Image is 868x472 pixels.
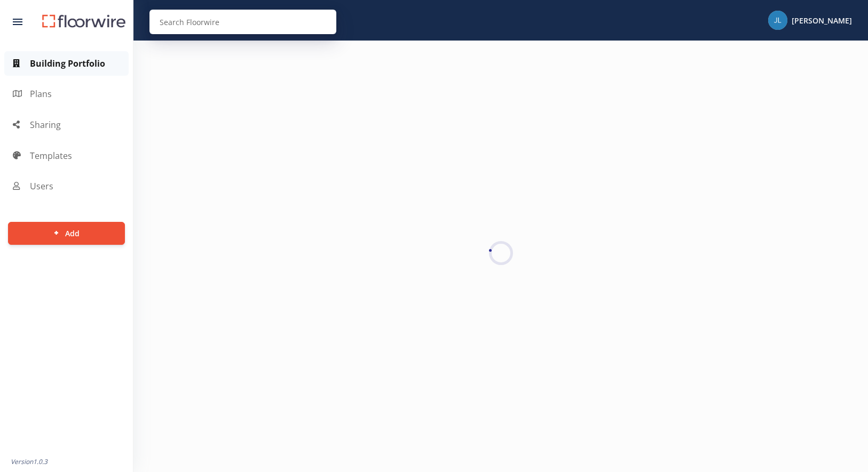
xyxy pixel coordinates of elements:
div: Version 1.0.3 [11,457,48,467]
span: Add [65,228,80,238]
span: [PERSON_NAME] [792,15,852,26]
button: Add [8,222,125,245]
span: Users [30,180,53,193]
img: Floorwire logo [40,12,129,30]
span: Building Portfolio [30,57,105,70]
span: Plans [30,87,52,100]
a: Building Portfolio [4,51,129,76]
input: Search Floorwire [149,10,336,34]
span: Sharing [30,118,61,131]
span: Templates [30,149,72,162]
img: Profile [768,11,787,30]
